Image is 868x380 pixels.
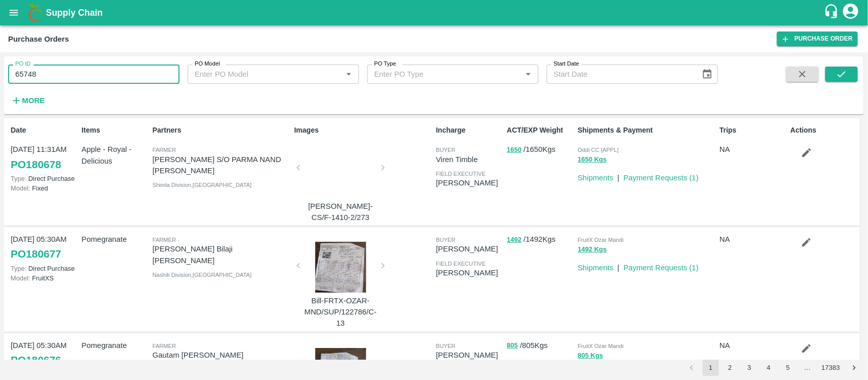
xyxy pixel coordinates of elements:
span: buyer [436,343,455,349]
span: buyer [436,237,455,243]
button: page 1 [703,360,719,376]
button: Go to next page [846,360,862,376]
button: Go to page 2 [722,360,738,376]
a: Supply Chain [46,6,824,20]
span: Shimla Division , [GEOGRAPHIC_DATA] [153,182,252,188]
button: Choose date [698,65,717,84]
p: Direct Purchase [11,174,77,183]
p: Bill-FRTX-OZAR-MND/SUP/122786/C-13 [303,295,379,329]
button: Go to page 5 [780,360,796,376]
span: Model: [11,274,30,282]
p: Gautam [PERSON_NAME] [153,350,290,361]
div: | [613,168,619,183]
span: Model: [11,184,30,192]
p: Viren Timble [436,154,502,165]
a: PO180677 [11,245,61,263]
p: Partners [153,125,290,136]
div: account of current user [842,2,860,23]
input: Enter PO Model [191,68,326,81]
p: Direct Purchase [11,264,77,273]
span: Nashik Division , [GEOGRAPHIC_DATA] [153,272,252,278]
p: Trips [720,125,786,136]
p: Apple - Royal - Delicious [81,144,148,167]
span: field executive [436,171,486,177]
a: Payment Requests (1) [623,264,699,272]
strong: More [22,97,45,105]
p: Actions [791,125,857,136]
p: [PERSON_NAME] S/O PARMA NAND [PERSON_NAME] [153,154,290,177]
p: Date [11,125,77,136]
p: [PERSON_NAME] [436,177,502,188]
button: 1492 Kgs [578,244,607,256]
p: Items [81,125,148,136]
a: Shipments [578,264,613,272]
p: [PERSON_NAME] [436,243,502,255]
p: [PERSON_NAME] [436,267,502,278]
p: NA [720,340,786,351]
span: FruitX Ozar Mandi [578,237,623,243]
label: PO ID [15,60,31,68]
p: [DATE] 05:30AM [11,340,77,351]
span: Farmer [153,343,176,349]
a: PO180676 [11,351,61,369]
p: Images [294,125,432,136]
p: Shipments & Payment [578,125,715,136]
button: More [8,92,47,109]
span: FruitX Ozar Mandi [578,343,623,349]
button: 805 [507,340,518,352]
p: NA [720,234,786,245]
div: customer-support [824,4,842,22]
button: Go to page 4 [761,360,777,376]
span: Oddi CC [APPL] [578,147,618,153]
span: field executive [436,261,486,267]
button: Open [522,68,535,81]
span: Farmer [153,237,176,243]
p: / 1492 Kgs [507,234,574,245]
input: Enter PO ID [8,65,179,84]
button: 1650 Kgs [578,154,607,166]
button: 805 Kgs [578,350,603,362]
p: NA [720,144,786,155]
span: Type: [11,265,26,272]
div: Purchase Orders [8,33,69,46]
p: [DATE] 05:30AM [11,234,77,245]
p: Pomegranate [81,340,148,351]
a: Purchase Order [777,31,858,46]
p: Incharge [436,125,502,136]
p: [PERSON_NAME] [436,350,502,361]
input: Enter PO Type [370,68,505,81]
button: Go to page 17383 [819,360,843,376]
input: Start Date [547,65,694,84]
button: open drawer [2,1,25,24]
button: Open [342,68,355,81]
button: Go to page 3 [741,360,758,376]
div: … [799,363,816,373]
label: Start Date [554,60,579,68]
a: PO180678 [11,155,61,174]
button: 1492 [507,234,522,246]
span: Farmer [153,147,176,153]
label: PO Type [374,60,396,68]
p: FruitXS [11,273,77,283]
button: 1650 [507,144,522,156]
p: Fixed [11,183,77,193]
p: ACT/EXP Weight [507,125,574,136]
p: / 805 Kgs [507,340,574,352]
p: [PERSON_NAME] Bilaji [PERSON_NAME] [153,243,290,266]
nav: pagination navigation [682,360,864,376]
span: buyer [436,147,455,153]
span: Type: [11,175,26,182]
a: Payment Requests (1) [623,174,699,182]
p: [PERSON_NAME]-CS/F-1410-2/273 [303,201,379,224]
b: Supply Chain [46,8,103,18]
a: Shipments [578,174,613,182]
div: | [613,258,619,273]
p: [DATE] 11:31AM [11,144,77,155]
p: / 1650 Kgs [507,144,574,155]
p: Pomegranate [81,234,148,245]
img: logo [25,3,46,23]
label: PO Model [195,60,220,68]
